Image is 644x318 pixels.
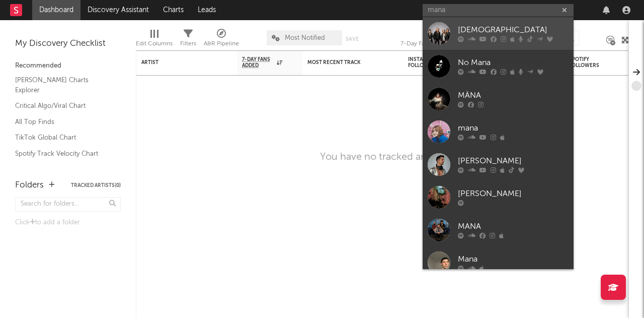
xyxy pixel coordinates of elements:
[423,17,574,50] a: [DEMOGRAPHIC_DATA]
[180,38,196,50] div: Filters
[15,179,44,192] div: Folders
[408,56,443,69] div: Instagram Followers
[458,90,569,102] div: MÄNA
[307,59,383,66] div: Most Recent Track
[15,116,111,128] a: All Top Finds
[458,188,569,200] div: [PERSON_NAME]
[458,221,569,233] div: MANA
[242,56,274,69] span: 7-Day Fans Added
[423,214,574,246] a: MANA
[285,35,325,41] span: Most Notified
[136,38,173,50] div: Edit Columns
[458,155,569,167] div: [PERSON_NAME]
[180,25,196,54] div: Filters
[423,115,574,148] a: mana
[15,132,111,143] a: TikTok Global Chart
[15,60,121,72] div: Recommended
[458,24,569,36] div: [DEMOGRAPHIC_DATA]
[204,38,239,50] div: A&R Pipeline
[15,197,121,212] input: Search for folders...
[458,122,569,135] div: mana
[15,148,111,159] a: Spotify Track Velocity Chart
[204,25,239,54] div: A&R Pipeline
[71,183,121,188] button: Tracked Artists(0)
[400,25,476,54] div: 7-Day Fans Added (7-Day Fans Added)
[15,217,121,229] div: Click to add a folder.
[423,4,574,17] input: Search for artists
[423,181,574,214] a: [PERSON_NAME]
[136,25,173,54] div: Edit Columns
[346,36,359,42] button: Save
[320,151,445,163] div: You have no tracked artists.
[458,253,569,266] div: Mana
[458,57,569,69] div: No Mana
[423,83,574,115] a: MÄNA
[141,59,217,66] div: Artist
[423,246,574,279] a: Mana
[569,56,604,69] div: Spotify Followers
[15,75,111,95] a: [PERSON_NAME] Charts Explorer
[423,148,574,181] a: [PERSON_NAME]
[400,38,476,50] div: 7-Day Fans Added (7-Day Fans Added)
[423,50,574,83] a: No Mana
[15,100,111,111] a: Critical Algo/Viral Chart
[15,38,121,50] div: My Discovery Checklist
